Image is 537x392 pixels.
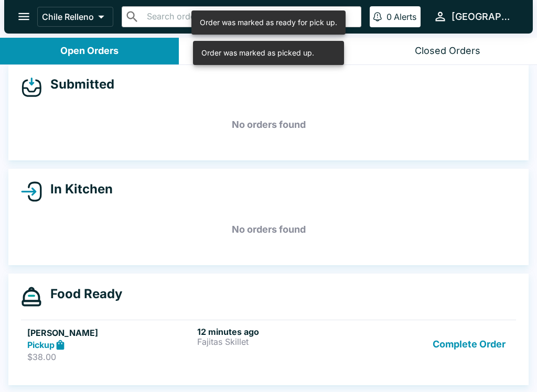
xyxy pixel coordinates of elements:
div: Order was marked as ready for pick up. [200,14,337,31]
h4: In Kitchen [42,181,113,197]
h4: Food Ready [42,286,122,302]
p: $38.00 [27,352,193,362]
p: Alerts [394,12,416,22]
a: [PERSON_NAME]Pickup$38.0012 minutes agoFajitas SkilletComplete Order [21,320,516,369]
div: Open Orders [60,45,119,57]
p: Chile Relleno [42,12,94,22]
h5: No orders found [21,211,516,248]
p: 0 [386,12,392,22]
h4: Submitted [42,77,114,92]
button: open drawer [10,3,37,30]
input: Search orders by name or phone number [144,9,357,24]
p: Fajitas Skillet [197,337,363,346]
div: [GEOGRAPHIC_DATA] [452,10,516,23]
strong: Pickup [27,340,55,350]
div: Order was marked as picked up. [201,44,314,62]
button: Chile Relleno [37,7,113,27]
h5: [PERSON_NAME] [27,326,193,339]
h5: No orders found [21,106,516,144]
button: [GEOGRAPHIC_DATA] [429,5,520,28]
div: Closed Orders [415,45,480,57]
button: Complete Order [428,326,510,363]
h6: 12 minutes ago [197,326,363,337]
